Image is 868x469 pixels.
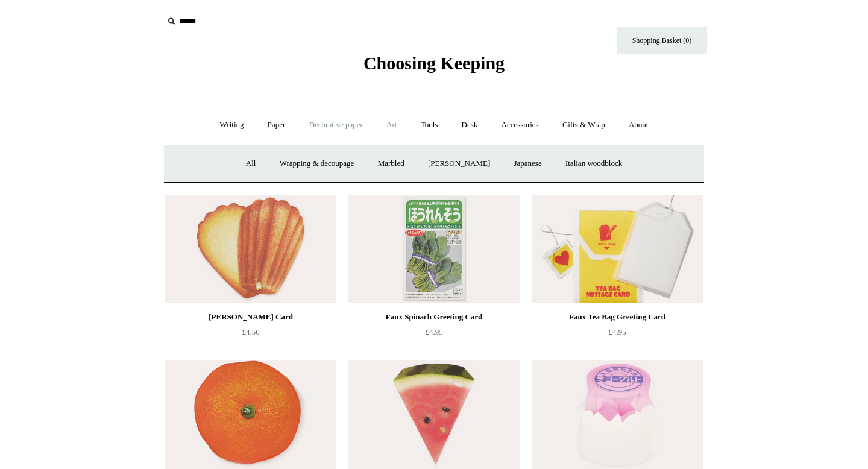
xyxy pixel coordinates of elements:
span: £4.95 [608,327,626,336]
a: Faux Spinach Greeting Card Faux Spinach Greeting Card [348,195,520,303]
a: Faux Watermelon Greeting Card Faux Watermelon Greeting Card [348,360,520,469]
img: Faux Yoghurt Greeting Card [532,360,703,469]
a: Faux Spinach Greeting Card £4.95 [348,310,520,359]
a: Wrapping & decoupage [269,148,365,180]
img: Faux Spinach Greeting Card [348,195,520,303]
a: Decorative paper [298,109,374,141]
span: Choosing Keeping [363,53,505,73]
img: Faux Watermelon Greeting Card [348,360,520,469]
img: Madeleine Greeting Card [165,195,336,303]
a: All [235,148,267,180]
a: Accessories [491,109,550,141]
a: Tools [410,109,449,141]
img: Faux Clementine Message Cards, Pack of 3 [165,360,336,469]
a: [PERSON_NAME] [417,148,501,180]
div: Faux Tea Bag Greeting Card [535,310,700,324]
a: Italian woodblock [555,148,633,180]
a: Paper [257,109,297,141]
img: Faux Tea Bag Greeting Card [532,195,703,303]
a: Faux Tea Bag Greeting Card Faux Tea Bag Greeting Card [532,195,703,303]
a: Choosing Keeping [363,63,505,71]
a: About [618,109,659,141]
a: Marbled [367,148,415,180]
a: Faux Tea Bag Greeting Card £4.95 [532,310,703,359]
div: [PERSON_NAME] Card [168,310,333,324]
a: Art [376,109,407,141]
a: Shopping Basket (0) [617,27,707,54]
span: £4.50 [242,327,259,336]
a: Faux Clementine Message Cards, Pack of 3 Faux Clementine Message Cards, Pack of 3 [165,360,336,469]
a: Madeleine Greeting Card Madeleine Greeting Card [165,195,336,303]
a: Writing [209,109,255,141]
a: Desk [451,109,489,141]
a: Gifts & Wrap [552,109,616,141]
a: Japanese [503,148,552,180]
div: Faux Spinach Greeting Card [351,310,517,324]
a: [PERSON_NAME] Card £4.50 [165,310,336,359]
span: £4.95 [425,327,442,336]
a: Faux Yoghurt Greeting Card Faux Yoghurt Greeting Card [532,360,703,469]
